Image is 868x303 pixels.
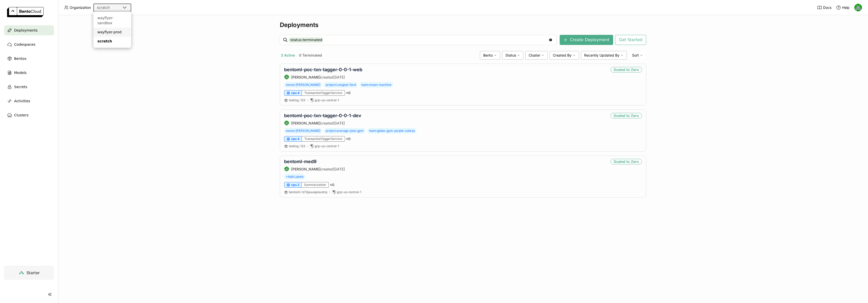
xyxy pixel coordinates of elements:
[97,15,127,26] div: wayflyer-sandbox
[280,21,646,29] div: Deployments
[14,98,30,104] span: Activities
[284,121,289,125] img: Sean Hickey
[483,53,493,58] span: Bento
[26,270,40,275] span: Starter
[4,54,54,64] a: Bentos
[560,35,613,45] button: Create Deployment
[4,39,54,49] a: Codespaces
[291,167,320,171] strong: [PERSON_NAME]
[842,5,850,10] span: Help
[291,121,320,125] strong: [PERSON_NAME]
[291,91,300,95] span: cpu.4
[284,167,289,171] img: Sean Hickey
[302,90,345,96] div: TransactionTaggerService
[4,110,54,120] a: Clusters
[505,53,516,58] span: Status
[110,5,111,10] input: Selected scratch.
[854,4,862,11] img: Sean Hickey
[337,190,361,194] span: gcp-us-central-1
[93,11,131,48] ul: Menu
[4,82,54,92] a: Secrets
[346,91,350,95] span: × 0
[284,67,362,72] a: bentoml-poc-txn-tagger-0-0-1-web
[550,51,579,60] div: Created By
[97,5,110,10] div: scratch
[553,53,572,58] span: Created By
[525,51,548,60] div: Cluster
[14,27,38,33] span: Deployments
[299,98,300,102] span: :
[4,266,54,280] a: Starter
[284,75,289,79] img: Sean Hickey
[549,38,553,42] svg: Clear value
[611,113,642,118] div: Scaled to Zero
[836,5,850,10] div: Help
[289,190,327,194] a: bentoml:b72jauusposxdrsj
[346,137,350,141] span: × 0
[4,68,54,78] a: Models
[291,137,300,141] span: cpu.4
[284,82,322,88] span: owner:[PERSON_NAME]
[284,159,317,164] a: bentoml-med9
[280,52,296,59] button: 3 Active
[502,51,523,60] div: Status
[14,41,35,47] span: Codespaces
[584,53,619,58] span: Recently Updated By
[70,5,91,10] span: Organization
[299,144,300,148] span: :
[301,190,302,194] span: :
[324,82,358,88] span: project:Longest-Yard
[360,82,393,88] span: team:mean-machine
[529,53,540,58] span: Cluster
[289,144,305,148] span: testing 123
[315,98,339,102] span: gcp-us-central-1
[97,30,127,35] div: wayflyer-prod
[581,51,627,60] div: Recently Updated By
[324,128,365,134] span: project:average-joes-gym
[615,35,646,45] button: Get Started
[302,182,329,188] div: Summarization
[284,120,361,125] div: created
[4,96,54,106] a: Activities
[629,51,646,60] div: Sort
[298,52,323,59] button: 0 Terminated
[480,51,500,60] div: Bento
[823,5,831,10] span: Docs
[289,190,327,194] span: bentoml b72jauusposxdrsj
[284,166,345,171] div: created
[291,75,320,79] strong: [PERSON_NAME]
[632,53,639,58] span: Sort
[289,98,305,102] span: testing 123
[14,70,26,76] span: Models
[333,75,345,79] span: [DATE]
[611,67,642,72] div: Scaled to Zero
[367,128,417,134] span: team:globo-gym-purple-cobras
[289,98,305,102] a: testing:123
[315,144,339,148] span: gcp-us-central-1
[289,144,305,148] a: testing:123
[817,5,831,10] a: Docs
[333,121,345,125] span: [DATE]
[284,113,361,118] a: bentoml-poc-txn-tagger-0-0-1-dev
[330,183,334,187] span: × 0
[611,159,642,164] div: Scaled to Zero
[14,112,29,118] span: Clusters
[284,74,362,80] div: created
[7,7,44,17] img: logo
[97,39,127,44] div: scratch
[333,167,345,171] span: [DATE]
[14,84,27,90] span: Secrets
[284,128,322,134] span: owner:[PERSON_NAME]
[4,25,54,35] a: Deployments
[284,174,305,180] span: +Add Labels
[14,56,26,62] span: Bentos
[291,183,299,187] span: cpu.2
[289,36,549,44] input: Search
[302,136,345,142] div: TransactionTaggerService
